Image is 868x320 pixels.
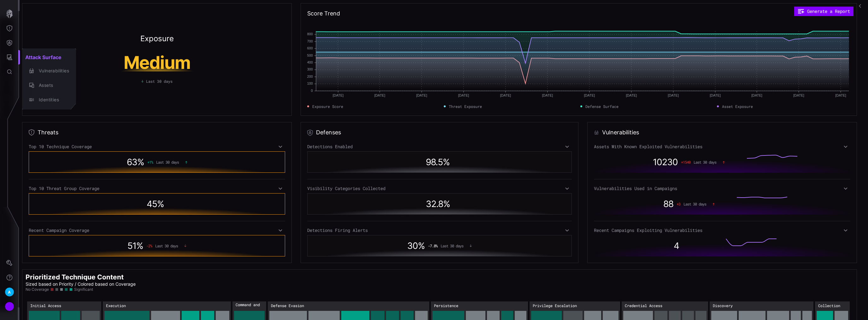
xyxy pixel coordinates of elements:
[22,78,76,93] button: Assets
[22,93,76,107] button: Identities
[36,81,69,89] div: Assets
[22,64,76,78] button: Vulnerabilities
[22,51,76,64] h2: Attack Surface
[36,67,69,75] div: Vulnerabilities
[36,96,69,104] div: Identities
